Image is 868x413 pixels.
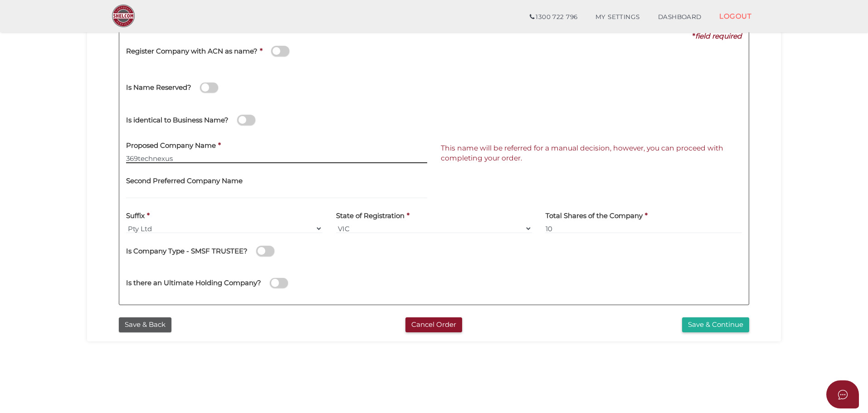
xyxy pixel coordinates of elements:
i: field required [695,32,742,40]
a: LOGOUT [710,7,761,25]
button: Save & Continue [682,317,749,332]
h4: Second Preferred Company Name [126,177,243,185]
h4: State of Registration [336,212,405,220]
button: Save & Back [119,317,171,332]
h4: Total Shares of the Company [546,212,643,220]
h4: Is there an Ultimate Holding Company? [126,279,261,287]
h4: Is Company Type - SMSF TRUSTEE? [126,248,248,255]
a: DASHBOARD [649,8,711,26]
h4: Is identical to Business Name? [126,117,229,124]
button: Open asap [826,380,859,408]
a: 1300 722 796 [521,8,586,26]
h4: Suffix [126,212,145,220]
span: This name will be referred for a manual decision, however, you can proceed with completing your o... [441,144,723,162]
h4: Proposed Company Name [126,142,216,150]
a: MY SETTINGS [586,8,649,26]
button: Cancel Order [405,317,462,332]
h4: Register Company with ACN as name? [126,48,258,55]
h4: Is Name Reserved? [126,84,191,92]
